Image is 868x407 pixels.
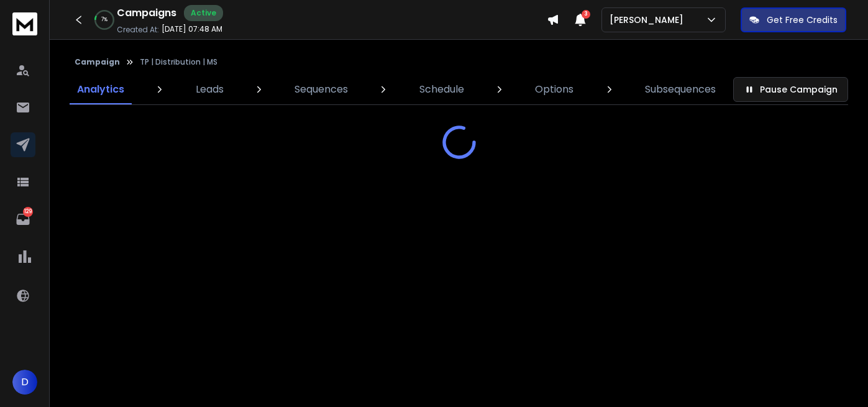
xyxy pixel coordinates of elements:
div: Active [184,5,223,21]
p: [PERSON_NAME] [610,14,688,26]
p: TP | Distribution | MS [140,57,217,67]
a: 129 [11,207,35,232]
p: Get Free Credits [767,14,838,26]
p: Created At: [117,25,159,35]
p: Leads [196,82,224,97]
a: Schedule [412,75,472,104]
a: Analytics [70,75,132,104]
button: D [12,370,37,395]
p: Schedule [419,82,464,97]
p: Sequences [295,82,348,97]
a: Leads [188,75,231,104]
img: logo [12,12,37,35]
a: Subsequences [637,75,723,104]
button: Campaign [75,57,120,67]
p: 7 % [101,16,107,24]
button: Pause Campaign [733,77,848,102]
p: [DATE] 07:48 AM [162,24,222,34]
span: 3 [582,10,590,19]
p: Options [535,82,573,97]
button: Get Free Credits [741,7,846,32]
p: Subsequences [645,82,716,97]
h1: Campaigns [117,6,176,21]
a: Sequences [287,75,355,104]
a: Options [528,75,581,104]
p: 129 [23,207,33,217]
p: Analytics [77,82,124,97]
